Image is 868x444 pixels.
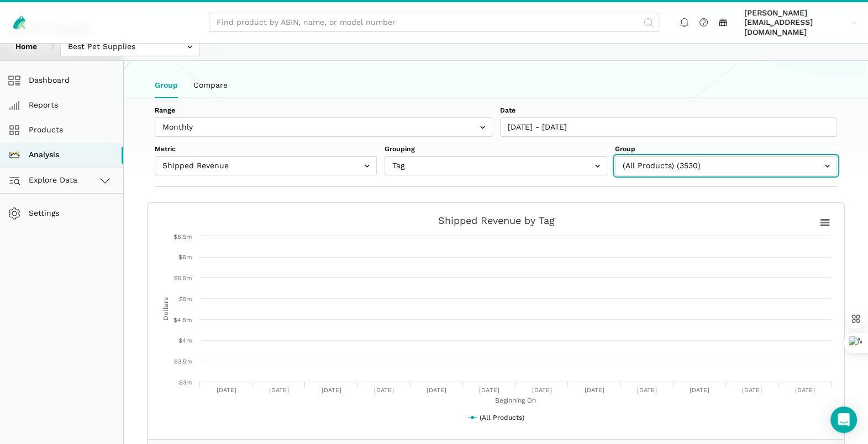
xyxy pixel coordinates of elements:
input: Find product by ASIN, name, or model number [209,13,659,32]
label: Grouping [385,145,607,154]
text: $6.5m [173,233,192,240]
a: Home [8,37,45,56]
span: [PERSON_NAME][EMAIL_ADDRESS][DOMAIN_NAME] [744,8,848,38]
a: [PERSON_NAME][EMAIL_ADDRESS][DOMAIN_NAME] [740,6,860,39]
text: $5.5m [174,275,192,282]
a: Group [147,73,186,98]
tspan: Shipped Revenue by Tag [438,215,555,226]
text: [DATE] [690,387,709,394]
text: $3m [179,379,192,386]
text: [DATE] [795,387,814,394]
div: Open Intercom Messenger [830,406,857,433]
span: Explore Data [12,174,77,187]
text: $4.5m [173,317,192,324]
tspan: (All Products) [480,414,524,421]
tspan: Dollars [162,297,170,320]
input: Shipped Revenue [155,156,377,175]
a: Compare [186,73,235,98]
text: [DATE] [479,387,499,394]
text: [DATE] [217,387,236,394]
text: [DATE] [322,387,341,394]
text: [DATE] [374,387,394,394]
label: Date [500,106,838,116]
text: $3.5m [174,358,192,365]
text: [DATE] [585,387,604,394]
text: [DATE] [269,387,289,394]
text: [DATE] [637,387,657,394]
label: Group [615,145,837,154]
input: Tag [385,156,607,175]
label: Range [155,106,492,116]
text: $4m [178,337,192,344]
text: $5m [179,296,192,303]
label: Metric [155,145,377,154]
text: $6m [178,254,192,261]
input: (All Products) (3530) [615,156,837,175]
text: [DATE] [742,387,762,394]
input: Best Pet Supplies [60,37,199,56]
text: [DATE] [427,387,446,394]
text: [DATE] [532,387,552,394]
input: Monthly [155,117,492,137]
tspan: Beginning On [495,397,536,404]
